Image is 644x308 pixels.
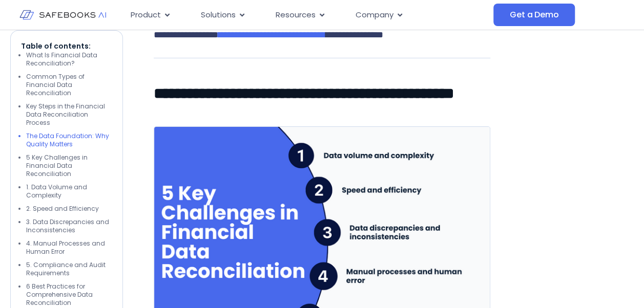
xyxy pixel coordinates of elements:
li: Common Types of Financial Data Reconciliation [26,73,112,97]
p: Table of contents: [21,41,112,51]
a: Get a Demo [493,4,575,26]
li: 4. Manual Processes and Human Error [26,239,112,256]
span: Solutions [201,9,236,21]
span: Company [356,9,393,21]
li: 5 Key Challenges in Financial Data Reconciliation [26,153,112,178]
li: 5. Compliance and Audit Requirements [26,261,112,277]
span: Product [131,9,161,21]
li: Key Steps in the Financial Data Reconciliation Process [26,102,112,127]
li: 6 Best Practices for Comprehensive Data Reconciliation [26,282,112,307]
li: The Data Foundation: Why Quality Matters [26,132,112,148]
div: Menu Toggle [122,5,493,25]
li: 3. Data Discrepancies and Inconsistencies [26,218,112,234]
nav: Menu [122,5,493,25]
span: Get a Demo [510,10,558,20]
li: 1. Data Volume and Complexity [26,183,112,200]
li: 2. Speed and Efficiency [26,205,112,213]
span: Resources [276,9,316,21]
li: What Is Financial Data Reconciliation? [26,51,112,68]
